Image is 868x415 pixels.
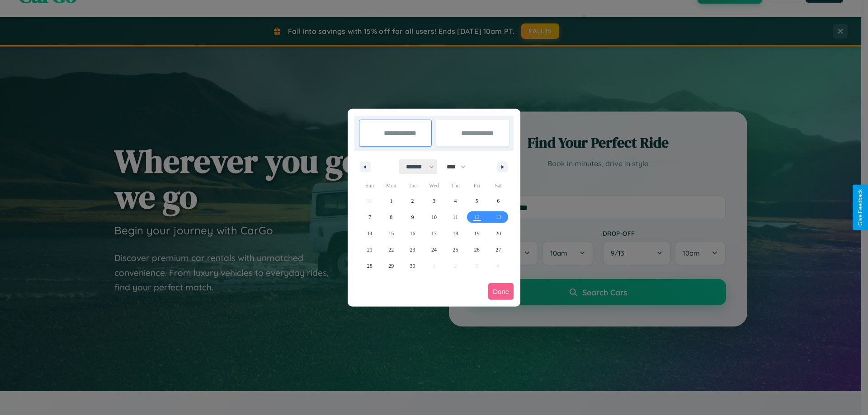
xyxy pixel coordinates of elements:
span: 23 [410,242,415,258]
button: 25 [445,242,466,258]
button: 30 [402,258,423,274]
button: 2 [402,193,423,209]
span: 26 [474,242,480,258]
button: 1 [380,193,401,209]
span: 8 [390,209,392,225]
span: 2 [411,193,414,209]
span: Sun [359,178,380,193]
span: Thu [445,178,466,193]
span: 17 [431,225,437,242]
button: 21 [359,242,380,258]
span: 13 [495,209,501,225]
button: 24 [423,242,444,258]
button: 12 [466,209,487,225]
span: Mon [380,178,401,193]
span: 16 [410,225,415,242]
span: Fri [466,178,487,193]
span: Tue [402,178,423,193]
button: 27 [488,242,509,258]
span: 4 [454,193,457,209]
button: 16 [402,225,423,242]
span: 18 [453,225,458,242]
span: 10 [431,209,437,225]
span: 1 [390,193,392,209]
span: 28 [367,258,373,274]
span: 25 [453,242,458,258]
button: 9 [402,209,423,225]
span: 5 [476,193,478,209]
span: 24 [431,242,437,258]
button: 4 [445,193,466,209]
button: 14 [359,225,380,242]
span: 30 [410,258,415,274]
button: 8 [380,209,401,225]
span: 21 [367,242,373,258]
span: 6 [497,193,500,209]
span: Wed [423,178,444,193]
button: 15 [380,225,401,242]
button: 26 [466,242,487,258]
span: 14 [367,225,373,242]
button: 5 [466,193,487,209]
span: 7 [368,209,371,225]
span: Sat [488,178,509,193]
button: 7 [359,209,380,225]
button: 17 [423,225,444,242]
span: 27 [495,242,501,258]
button: 23 [402,242,423,258]
span: 20 [495,225,501,242]
span: 22 [388,242,394,258]
span: 11 [453,209,458,225]
span: 29 [388,258,394,274]
button: 20 [488,225,509,242]
button: 18 [445,225,466,242]
button: 29 [380,258,401,274]
span: 19 [474,225,480,242]
button: 13 [488,209,509,225]
button: 28 [359,258,380,274]
button: Done [488,283,514,300]
button: 19 [466,225,487,242]
span: 3 [433,193,435,209]
span: 12 [474,209,480,225]
button: 10 [423,209,444,225]
button: 22 [380,242,401,258]
button: 3 [423,193,444,209]
button: 11 [445,209,466,225]
button: 6 [488,193,509,209]
span: 9 [411,209,414,225]
div: Give Feedback [857,189,863,226]
span: 15 [388,225,394,242]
